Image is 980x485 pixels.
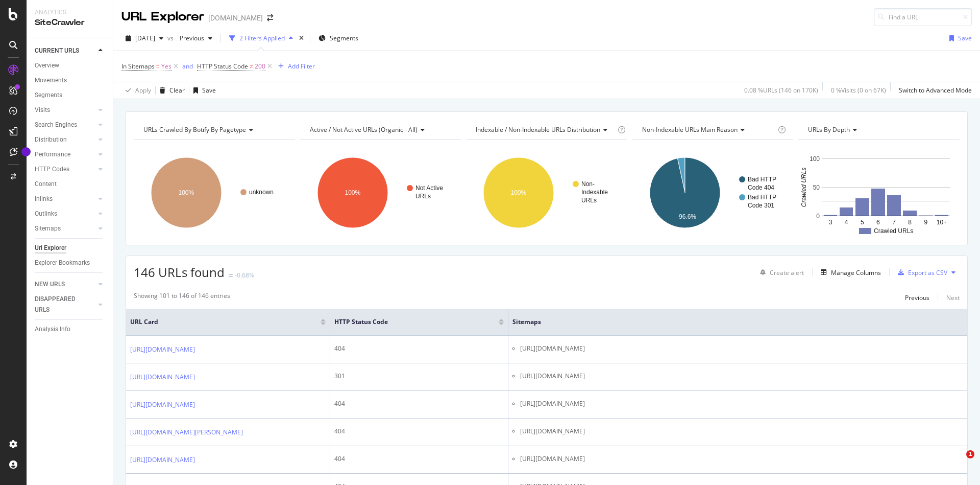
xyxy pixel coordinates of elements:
div: arrow-right-arrow-left [267,14,273,21]
span: Segments [330,34,358,42]
div: 0.08 % URLs ( 146 on 170K ) [744,86,818,95]
span: URLs by Depth [808,125,850,134]
svg: A chart. [798,148,958,237]
div: Analytics [35,8,105,17]
div: Apply [135,86,151,95]
button: Export as CSV [894,264,947,281]
div: CURRENT URLS [35,45,79,56]
a: Segments [35,90,106,101]
text: URLs [415,193,431,200]
li: [URL][DOMAIN_NAME] [520,399,963,408]
div: Save [202,86,216,95]
div: Sitemaps [35,223,61,234]
div: A chart. [300,148,460,237]
a: Content [35,179,106,190]
span: HTTP Status Code [197,62,248,71]
div: 2 Filters Applied [239,34,285,42]
li: [URL][DOMAIN_NAME] [520,372,963,381]
text: 96.6% [679,213,696,220]
button: [DATE] [121,30,167,47]
span: vs [167,34,176,42]
div: Visits [35,105,50,116]
div: Clear [169,86,185,95]
h4: Active / Not Active URLs [308,122,452,138]
div: DISAPPEARED URLS [35,294,86,315]
a: Inlinks [35,194,95,204]
text: 3 [829,219,832,226]
a: DISAPPEARED URLS [35,294,95,315]
a: Distribution [35,134,95,145]
button: Add Filter [274,60,315,73]
button: Switch to Advanced Mode [895,82,972,99]
svg: A chart. [632,148,792,237]
text: 100% [511,189,527,196]
div: Export as CSV [908,268,947,277]
button: Save [189,82,216,99]
a: Sitemaps [35,223,95,234]
text: Code 404 [748,184,774,191]
div: SiteCrawler [35,17,105,29]
div: Distribution [35,134,67,145]
text: 100% [345,189,360,196]
div: Inlinks [35,194,53,204]
div: Outlinks [35,209,57,219]
span: = [156,62,160,71]
div: 404 [334,427,504,436]
text: 6 [876,219,880,226]
span: 2025 Aug. 31st [135,34,155,42]
a: Explorer Bookmarks [35,258,106,268]
text: 100% [179,189,194,196]
text: URLs [581,197,597,204]
button: Apply [121,82,151,99]
a: [URL][DOMAIN_NAME] [130,372,195,382]
div: Save [958,34,972,42]
button: and [182,61,193,71]
svg: A chart. [466,148,626,237]
li: [URL][DOMAIN_NAME] [520,454,963,464]
div: NEW URLS [35,279,65,290]
text: 50 [813,184,820,191]
div: Create alert [770,268,804,277]
div: 0 % Visits ( 0 on 67K ) [831,86,886,95]
a: [URL][DOMAIN_NAME] [130,455,195,465]
text: Non- [581,180,595,188]
div: 404 [334,344,504,353]
a: Visits [35,105,95,116]
button: Save [945,30,972,47]
a: Movements [35,75,106,86]
h4: Indexable / Non-Indexable URLs Distribution [474,122,616,138]
div: times [297,33,306,43]
span: 200 [255,59,265,74]
a: Search Engines [35,120,95,130]
div: Next [946,293,960,302]
div: Overview [35,60,59,71]
div: Tooltip anchor [21,147,31,156]
h4: URLs by Depth [806,122,950,138]
h4: URLs Crawled By Botify By pagetype [141,122,286,138]
a: Analysis Info [35,324,106,335]
span: 146 URLs found [134,264,225,281]
a: Url Explorer [35,243,106,253]
div: Explorer Bookmarks [35,258,90,268]
div: and [182,62,193,71]
text: Code 301 [748,202,774,209]
text: Bad HTTP [748,176,776,183]
button: Manage Columns [817,266,881,279]
span: URL Card [130,317,318,327]
button: Next [946,291,960,304]
a: CURRENT URLS [35,45,95,56]
span: ≠ [250,62,253,71]
span: In Sitemaps [121,62,155,71]
svg: A chart. [134,148,293,237]
div: 404 [334,399,504,408]
span: URLs Crawled By Botify By pagetype [143,125,246,134]
div: Content [35,179,57,190]
div: Previous [905,293,929,302]
div: -0.68% [235,271,254,280]
span: Indexable / Non-Indexable URLs distribution [476,125,600,134]
text: Crawled URLs [801,168,808,207]
li: [URL][DOMAIN_NAME] [520,427,963,436]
